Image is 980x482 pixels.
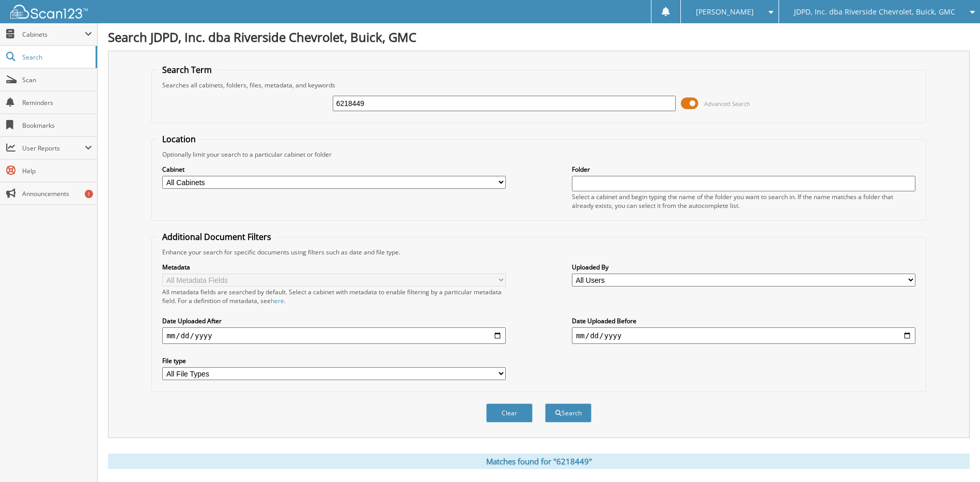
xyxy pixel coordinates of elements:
button: Search [545,403,592,423]
span: Cabinets [22,30,85,39]
legend: Search Term [157,64,217,76]
img: scan123-logo-white.svg [10,5,88,19]
div: Optionally limit your search to a particular cabinet or folder [157,150,920,159]
button: Clear [486,403,533,423]
label: Date Uploaded Before [572,317,915,325]
h1: Search JDPD, Inc. dba Riverside Chevrolet, Buick, GMC [108,28,970,46]
legend: Additional Document Filters [157,231,276,243]
div: All metadata fields are searched by default. Select a cabinet with metadata to enable filtering b... [162,288,506,305]
span: [PERSON_NAME] [696,9,754,15]
div: Select a cabinet and begin typing the name of the folder you want to search in. If the name match... [572,192,915,210]
legend: Location [157,133,201,145]
label: Date Uploaded After [162,317,506,325]
label: File type [162,356,506,365]
input: start [162,327,506,344]
div: Enhance your search for specific documents using filters such as date and file type. [157,248,920,257]
span: Reminders [22,98,92,107]
div: 1 [85,190,93,198]
label: Folder [572,165,915,174]
span: JDPD, Inc. dba Riverside Chevrolet, Buick, GMC [794,9,955,15]
label: Uploaded By [572,263,915,272]
span: Announcements [22,189,92,198]
span: User Reports [22,144,85,153]
span: Help [22,167,92,175]
span: Search [22,53,90,62]
label: Metadata [162,263,506,272]
span: Bookmarks [22,121,92,130]
div: Searches all cabinets, folders, files, metadata, and keywords [157,81,920,89]
a: here [271,296,284,305]
div: Matches found for "6218449" [108,454,970,469]
label: Cabinet [162,165,506,174]
span: Advanced Search [704,100,750,108]
span: Scan [22,76,92,84]
input: end [572,327,915,344]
